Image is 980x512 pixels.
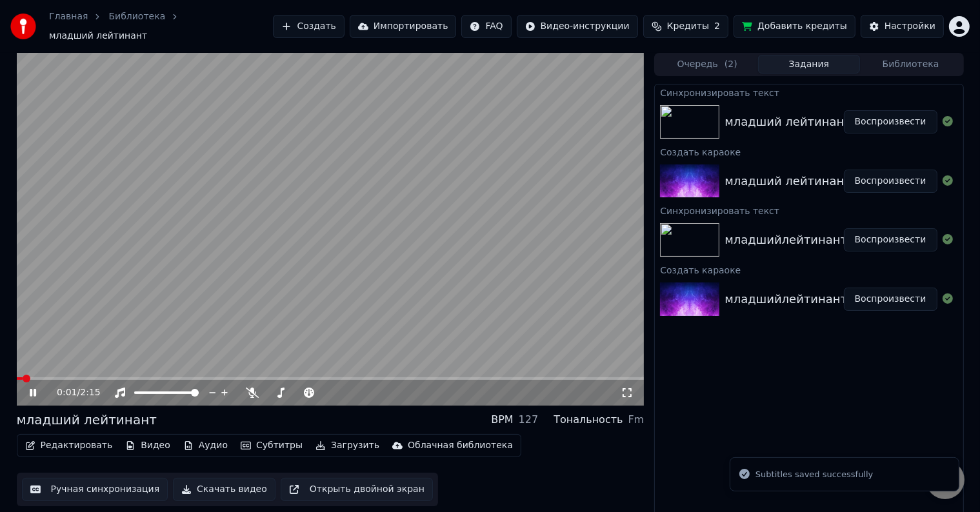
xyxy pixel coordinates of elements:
[734,15,855,38] button: Добавить кредиты
[235,437,308,455] button: Субтитры
[655,84,963,100] div: Синхронизировать текст
[655,262,963,277] div: Создать караоке
[844,228,937,251] button: Воспроизвести
[860,55,962,74] button: Библиотека
[17,411,157,429] div: младший лейтинант
[667,20,709,33] span: Кредиты
[49,10,273,43] nav: breadcrumb
[655,144,963,159] div: Создать караоке
[49,30,147,43] span: младший лейтинант
[656,55,758,74] button: Очередь
[22,478,168,501] button: Ручная синхронизация
[120,437,175,455] button: Видео
[273,15,344,38] button: Создать
[178,437,233,455] button: Аудио
[281,478,433,501] button: Открыть двойной экран
[844,288,937,311] button: Воспроизвести
[755,468,873,481] div: Subtitles saved successfully
[108,10,165,23] a: Библиотека
[655,202,963,218] div: Синхронизировать текст
[461,15,511,38] button: FAQ
[49,10,88,23] a: Главная
[758,55,860,74] button: Задания
[10,14,36,39] img: youka
[80,386,100,399] span: 2:15
[350,15,457,38] button: Импортировать
[408,439,513,452] div: Облачная библиотека
[885,20,935,33] div: Настройки
[861,15,944,38] button: Настройки
[725,290,847,308] div: младшийлейтинант
[517,15,638,38] button: Видео-инструкции
[844,170,937,193] button: Воспроизвести
[725,58,737,71] span: ( 2 )
[628,412,645,428] div: Fm
[714,20,720,33] span: 2
[57,386,77,399] span: 0:01
[643,15,728,38] button: Кредиты2
[519,412,539,428] div: 127
[725,172,851,190] div: младший лейтинант
[725,113,851,131] div: младший лейтинант
[310,437,385,455] button: Загрузить
[725,231,847,249] div: младшийлейтинант
[491,412,513,428] div: BPM
[20,437,118,455] button: Редактировать
[844,110,937,133] button: Воспроизвести
[554,412,623,428] div: Тональность
[173,478,275,501] button: Скачать видео
[57,386,88,399] div: /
